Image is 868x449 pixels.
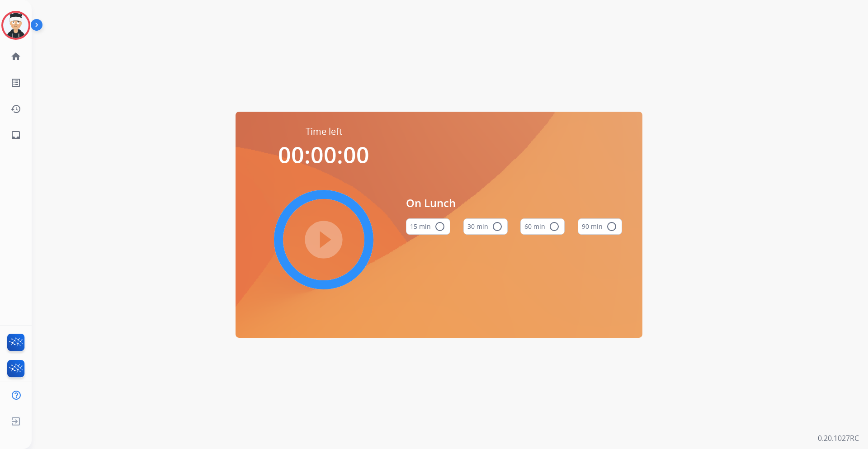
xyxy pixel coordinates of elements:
[10,77,21,88] mat-icon: list_alt
[10,130,21,141] mat-icon: inbox
[406,195,622,211] span: On Lunch
[278,139,369,170] span: 00:00:00
[10,104,21,114] mat-icon: history
[306,125,342,138] span: Time left
[463,218,508,235] button: 30 min
[434,221,445,232] mat-icon: radio_button_unchecked
[492,221,503,232] mat-icon: radio_button_unchecked
[606,221,617,232] mat-icon: radio_button_unchecked
[10,51,21,62] mat-icon: home
[406,218,450,235] button: 15 min
[520,218,565,235] button: 60 min
[549,221,560,232] mat-icon: radio_button_unchecked
[818,433,859,444] p: 0.20.1027RC
[578,218,622,235] button: 90 min
[3,13,28,38] img: avatar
